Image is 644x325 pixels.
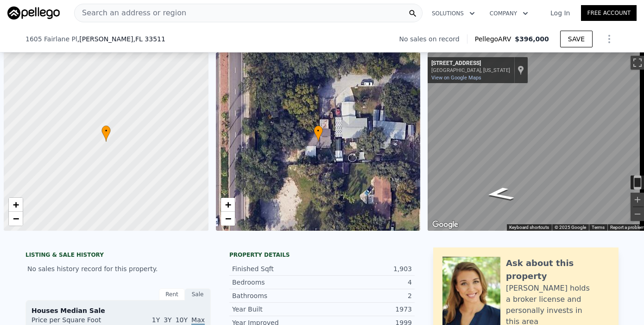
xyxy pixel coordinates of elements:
[600,30,619,48] button: Show Options
[221,198,235,212] a: Zoom in
[225,213,231,224] span: −
[9,198,23,212] a: Zoom in
[592,225,605,230] a: Terms (opens in new tab)
[474,184,526,204] path: Go East, Fairlane Pl
[232,264,322,273] div: Finished Sqft
[221,212,235,226] a: Zoom out
[518,65,524,75] a: Show location on map
[322,291,412,300] div: 2
[431,60,510,67] div: [STREET_ADDRESS]
[225,199,231,210] span: +
[164,316,171,324] span: 3Y
[25,34,77,44] span: 1605 Fairlane Pl
[399,34,467,44] div: No sales on record
[515,35,549,43] span: $396,000
[101,127,111,135] span: •
[509,224,549,231] button: Keyboard shortcuts
[75,7,186,19] span: Search an address or region
[25,260,211,277] div: No sales history record for this property.
[314,127,323,135] span: •
[475,34,515,44] span: Pellego ARV
[232,278,322,287] div: Bedrooms
[560,31,593,47] button: SAVE
[322,278,412,287] div: 4
[482,5,536,22] button: Company
[13,213,19,224] span: −
[133,35,165,43] span: , FL 33511
[13,199,19,210] span: +
[176,316,188,324] span: 10Y
[185,288,211,300] div: Sale
[322,264,412,273] div: 1,903
[229,251,415,259] div: Property details
[430,219,461,231] a: Open this area in Google Maps (opens a new window)
[232,305,322,314] div: Year Built
[322,305,412,314] div: 1973
[25,251,211,260] div: LISTING & SALE HISTORY
[9,212,23,226] a: Zoom out
[539,8,581,18] a: Log In
[32,306,205,315] div: Houses Median Sale
[424,5,482,22] button: Solutions
[506,257,609,283] div: Ask about this property
[314,125,323,142] div: •
[159,288,185,300] div: Rent
[431,67,510,73] div: [GEOGRAPHIC_DATA], [US_STATE]
[77,34,165,44] span: , [PERSON_NAME]
[555,225,586,230] span: © 2025 Google
[581,5,637,21] a: Free Account
[232,291,322,300] div: Bathrooms
[101,125,111,142] div: •
[430,219,461,231] img: Google
[152,316,160,324] span: 1Y
[431,75,481,81] a: View on Google Maps
[7,6,60,19] img: Pellego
